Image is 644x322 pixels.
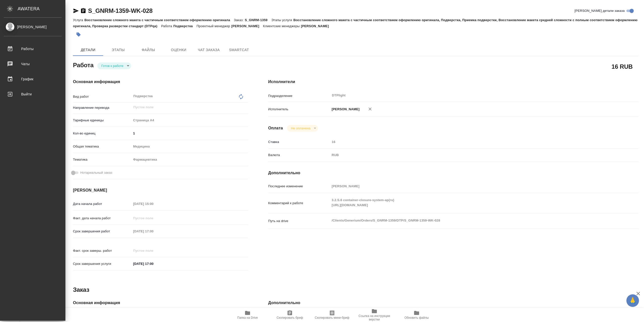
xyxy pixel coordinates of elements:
[131,116,248,125] div: Страница А4
[290,126,312,130] button: Не оплачена
[395,308,438,322] button: Обновить файлы
[106,47,130,53] span: Этапы
[73,286,89,294] h2: Заказ
[131,200,175,207] input: Пустое поле
[131,260,175,267] input: ✎ Введи что-нибудь
[612,62,633,71] h2: 16 RUB
[268,153,330,158] p: Валюта
[301,24,333,28] p: [PERSON_NAME]
[1,43,64,55] a: Работы
[287,125,318,132] div: Готов к работе
[4,75,62,83] div: График
[73,144,131,149] p: Общая тематика
[330,138,608,146] input: Пустое поле
[231,24,263,28] p: [PERSON_NAME]
[4,90,62,98] div: Выйти
[80,8,86,14] button: Скопировать ссылку
[167,47,191,53] span: Оценки
[268,107,330,112] p: Исполнитель
[131,155,248,164] div: Фармацевтика
[4,60,62,68] div: Чаты
[73,229,131,234] p: Срок завершения работ
[73,105,131,110] p: Направление перевода
[245,18,271,22] p: S_GNRM-1359
[268,93,330,98] p: Подразделение
[131,228,175,235] input: Пустое поле
[4,24,62,30] div: [PERSON_NAME]
[73,261,131,266] p: Срок завершения услуги
[626,294,639,307] button: 🙏
[1,88,64,100] a: Выйти
[76,47,100,53] span: Детали
[73,18,637,28] p: Восстановление сложного макета с частичным соответствием оформлению оригинала, Подверстка, Приемк...
[365,103,376,115] button: Удалить исполнителя
[196,24,231,28] p: Проектный менеджер
[133,104,236,110] input: Пустое поле
[263,24,301,28] p: Клиентские менеджеры
[73,131,131,136] p: Кол-во единиц
[405,316,429,319] span: Обновить файлы
[97,62,131,69] div: Готов к работе
[330,183,608,190] input: Пустое поле
[268,219,330,224] p: Путь на drive
[131,214,175,222] input: Пустое поле
[4,45,62,53] div: Работы
[226,308,269,322] button: Папка на Drive
[268,79,638,85] h4: Исполнители
[1,73,64,85] a: График
[131,247,175,254] input: Пустое поле
[197,47,221,53] span: Чат заказа
[628,295,637,306] span: 🙏
[330,216,608,225] textarea: /Clients/Generium/Orders/S_GNRM-1359/DTP/S_GNRM-1359-WK-028
[73,79,248,85] h4: Основная информация
[330,151,608,159] div: RUB
[100,64,125,68] button: Готов к работе
[88,7,152,14] a: S_GNRM-1359-WK-028
[73,18,84,22] p: Услуга
[136,47,160,53] span: Файлы
[237,316,258,319] span: Папка на Drive
[330,196,608,209] textarea: 3.2.S.6 container-closure-system-ap(ru) [URL][DOMAIN_NAME]
[315,316,349,319] span: Скопировать мини-бриф
[311,308,353,322] button: Скопировать мини-бриф
[1,58,64,70] a: Чаты
[269,308,311,322] button: Скопировать бриф
[268,170,638,176] h4: Дополнительно
[161,24,173,28] p: Работа
[271,18,293,22] p: Этапы услуги
[268,125,283,131] h4: Оплата
[73,157,131,162] p: Тематика
[173,24,196,28] p: Подверстка
[356,314,392,321] span: Ссылка на инструкции верстки
[234,18,245,22] p: Заказ:
[131,130,248,137] input: ✎ Введи что-нибудь
[268,300,638,306] h4: Дополнительно
[73,118,131,123] p: Тарифные единицы
[73,187,248,193] h4: [PERSON_NAME]
[268,184,330,189] p: Последнее изменение
[80,170,112,175] span: Нотариальный заказ
[73,248,131,253] p: Факт. срок заверш. работ
[73,29,84,40] button: Добавить тэг
[131,142,248,151] div: Медицина
[276,316,303,319] span: Скопировать бриф
[268,201,330,206] p: Комментарий к работе
[73,216,131,221] p: Факт. дата начала работ
[575,8,625,13] span: [PERSON_NAME] детали заказа
[353,308,395,322] button: Ссылка на инструкции верстки
[73,8,79,14] button: Скопировать ссылку для ЯМессенджера
[268,139,330,145] p: Ставка
[227,47,251,53] span: SmartCat
[73,60,94,69] h2: Работа
[73,300,248,306] h4: Основная информация
[18,4,65,14] div: AWATERA
[84,18,234,22] p: Восстановление сложного макета с частичным соответствием оформлению оригинала
[330,107,359,112] p: [PERSON_NAME]
[73,201,131,206] p: Дата начала работ
[73,94,131,99] p: Вид работ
